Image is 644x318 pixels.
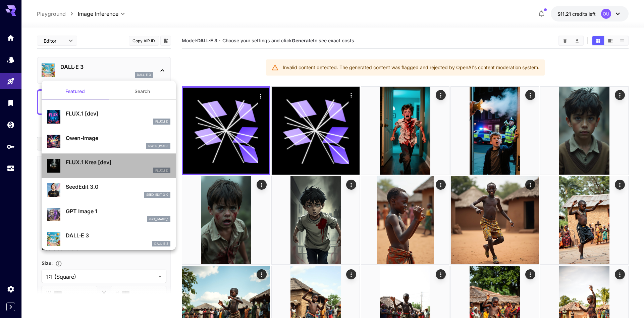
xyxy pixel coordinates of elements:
div: Qwen-Imageqwen_image [47,131,170,152]
div: FLUX.1 Krea [dev]FLUX.1 D [47,155,170,176]
p: FLUX.1 D [155,168,168,173]
p: FLUX.1 Krea [dev] [66,158,170,166]
p: SeedEdit 3.0 [66,183,170,191]
p: FLUX.1 D [155,119,168,124]
button: Search [109,83,176,99]
p: seed_edit_3_0 [146,192,168,197]
div: GPT Image 1gpt_image_1 [47,205,170,225]
p: DALL·E 3 [66,231,170,239]
button: Featured [42,83,109,99]
div: DALL·E 3dall_e_3 [47,229,170,249]
p: gpt_image_1 [149,217,168,222]
p: qwen_image [148,144,168,148]
div: FLUX.1 [dev]FLUX.1 D [47,107,170,127]
p: Qwen-Image [66,134,170,142]
p: FLUX.1 [dev] [66,109,170,118]
div: SeedEdit 3.0seed_edit_3_0 [47,180,170,200]
p: GPT Image 1 [66,207,170,215]
p: dall_e_3 [154,241,168,246]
